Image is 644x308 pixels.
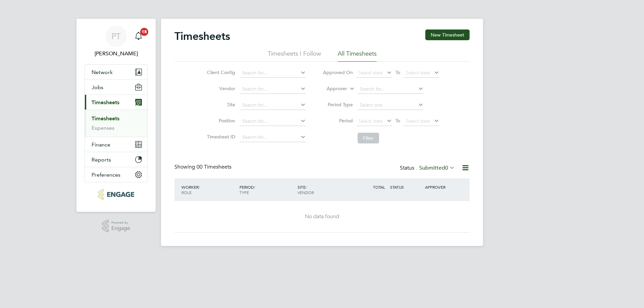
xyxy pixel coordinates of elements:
[85,50,148,58] span: Philip Tedstone
[85,152,147,167] button: Reports
[358,133,379,143] button: Filter
[393,116,402,125] span: To
[197,164,231,170] span: 00 Timesheets
[111,220,130,226] span: Powered by
[358,84,424,94] input: Search for...
[419,165,455,171] label: Submitted
[425,29,470,40] button: New Timesheet
[85,167,147,182] button: Preferences
[111,226,130,231] span: Engage
[423,181,458,193] div: APPROVER
[388,181,423,193] div: STATUS
[92,84,103,90] span: Jobs
[92,172,120,178] span: Preferences
[199,184,200,190] span: /
[205,102,235,108] label: Site
[205,134,235,140] label: Timesheet ID
[239,190,249,195] span: TYPE
[132,25,145,47] a: 18
[240,133,306,142] input: Search for...
[174,164,233,171] div: Showing
[181,190,192,195] span: ROLE
[85,95,147,110] button: Timesheets
[205,69,235,75] label: Client Config
[102,220,130,233] a: Powered byEngage
[445,165,448,171] span: 0
[92,69,113,75] span: Network
[296,181,354,198] div: SITE
[205,85,235,91] label: Vendor
[240,101,306,110] input: Search for...
[406,118,430,124] span: Select date
[323,118,353,124] label: Period
[85,25,148,58] a: PT[PERSON_NAME]
[92,99,119,106] span: Timesheets
[323,69,353,75] label: Approved On
[85,80,147,95] button: Jobs
[85,65,147,79] button: Network
[85,189,148,200] a: Go to home page
[358,101,424,110] input: Select one
[92,157,111,163] span: Reports
[181,213,463,220] div: No data found
[338,50,377,62] li: All Timesheets
[92,141,110,148] span: Finance
[240,117,306,126] input: Search for...
[98,189,134,200] img: conceptresources-logo-retina.png
[393,68,402,77] span: To
[76,19,156,212] nav: Main navigation
[240,84,306,94] input: Search for...
[317,85,347,92] label: Approver
[298,190,314,195] span: VENDOR
[254,184,255,190] span: /
[174,29,230,43] h2: Timesheets
[240,68,306,78] input: Search for...
[85,137,147,152] button: Finance
[238,181,296,198] div: PERIOD
[92,115,119,122] a: Timesheets
[111,32,121,41] span: PT
[85,110,147,137] div: Timesheets
[400,164,456,173] div: Status
[406,70,430,76] span: Select date
[359,70,383,76] span: Select date
[205,118,235,124] label: Position
[359,118,383,124] span: Select date
[140,28,148,36] span: 18
[306,184,307,190] span: /
[92,125,114,131] a: Expenses
[373,184,385,190] span: TOTAL
[323,102,353,108] label: Period Type
[180,181,238,198] div: WORKER
[268,50,321,62] li: Timesheets I Follow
